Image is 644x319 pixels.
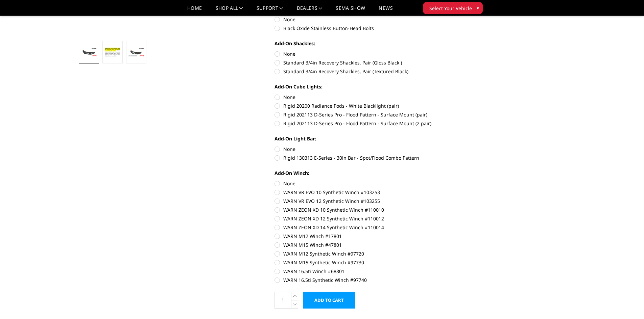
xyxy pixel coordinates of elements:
[275,135,461,142] label: Add-On Light Bar:
[275,25,461,32] label: Black Oxide Stainless Button-Head Bolts
[275,259,461,266] label: WARN M15 Synthetic Winch #97730
[297,6,323,16] a: Dealers
[275,250,461,257] label: WARN M12 Synthetic Winch #97720
[216,6,243,16] a: shop all
[275,268,461,275] label: WARN 16.5ti Winch #68801
[336,6,365,16] a: SEMA Show
[275,215,461,222] label: WARN ZEON XD 12 Synthetic Winch #110012
[275,276,461,284] label: WARN 16.5ti Synthetic Winch #97740
[275,206,461,213] label: WARN ZEON XD 10 Synthetic Winch #110010
[275,40,461,47] label: Add-On Shackles:
[275,241,461,248] label: WARN M15 Winch #47801
[128,48,144,57] img: A2 Series Base Front Bumper (winch mount)
[275,120,461,127] label: Rigid 202113 D-Series Pro - Flood Pattern - Surface Mount (2 pair)
[275,145,461,153] label: None
[275,83,461,90] label: Add-On Cube Lights:
[81,48,97,57] img: A2 Series Base Front Bumper (winch mount)
[275,16,461,23] label: None
[275,50,461,57] label: None
[379,6,392,16] a: News
[275,59,461,66] label: Standard 3/4in Recovery Shackles, Pair (Gloss Black )
[275,94,461,101] label: None
[275,154,461,161] label: Rigid 130313 E-Series - 30in Bar - Spot/Flood Combo Pattern
[275,180,461,187] label: None
[275,189,461,196] label: WARN VR EVO 10 Synthetic Winch #103253
[275,197,461,205] label: WARN VR EVO 12 Synthetic Winch #103255
[257,6,283,16] a: Support
[275,102,461,109] label: Rigid 20200 Radiance Pods - White Blacklight (pair)
[275,224,461,231] label: WARN ZEON XD 14 Synthetic Winch #110014
[477,4,479,11] span: ▾
[429,5,472,12] span: Select Your Vehicle
[275,111,461,118] label: Rigid 202113 D-Series Pro - Flood Pattern - Surface Mount (pair)
[423,2,483,14] button: Select Your Vehicle
[104,47,121,58] img: A2 Series Base Front Bumper (winch mount)
[275,68,461,75] label: Standard 3/4in Recovery Shackles, Pair (Textured Black)
[610,287,644,319] iframe: Chat Widget
[187,6,202,16] a: Home
[275,169,461,177] label: Add-On Winch:
[303,292,355,309] input: Add to Cart
[275,233,461,240] label: WARN M12 Winch #17801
